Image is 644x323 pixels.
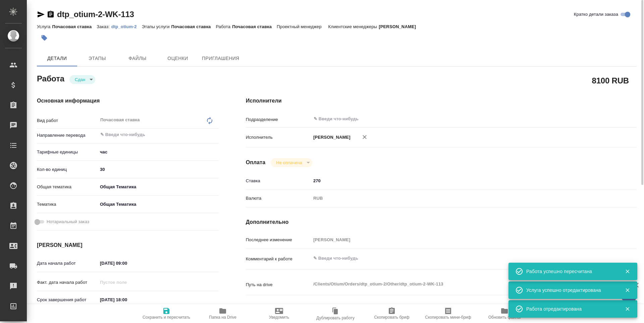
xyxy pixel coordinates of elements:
button: Сохранить и пересчитать [138,304,195,323]
div: Работа отредактирована [526,306,615,312]
div: Услуга успешно отредактирована [526,287,615,294]
button: Добавить тэг [37,30,52,45]
span: Приглашения [202,54,239,63]
div: RUB [311,193,604,204]
p: Вид работ [37,117,98,124]
button: Скопировать мини-бриф [420,304,476,323]
p: Работа [216,24,232,29]
a: dtp_otium-2 [111,23,142,29]
span: Папка на Drive [209,315,236,320]
span: Сохранить и пересчитать [143,315,190,320]
span: Обновить файлы [488,315,521,320]
p: Этапы услуги [142,24,171,29]
h4: [PERSON_NAME] [37,241,219,249]
input: ✎ Введи что-нибудь [311,176,604,186]
button: Удалить исполнителя [357,130,372,144]
h4: Оплата [246,158,266,167]
p: Почасовая ставка [52,24,97,29]
h2: 8100 RUB [592,75,629,86]
p: Ставка [246,178,311,184]
textarea: /Clients/Оtium/Orders/dtp_otium-2/Other/dtp_otium-2-WK-113 [311,278,604,290]
button: Обновить файлы [476,304,533,323]
div: Сдан [271,158,312,167]
p: Тематика [37,201,98,208]
p: Путь на drive [246,281,311,288]
p: Заказ: [97,24,111,29]
button: Закрыть [621,287,634,293]
input: Пустое поле [311,235,604,245]
p: Клиентские менеджеры [328,24,379,29]
button: Не оплачена [274,160,304,166]
h4: Дополнительно [246,218,637,226]
input: Пустое поле [98,277,156,287]
p: Дата начала работ [37,260,98,267]
p: Валюта [246,195,311,202]
div: Общая Тематика [98,199,219,210]
span: Детали [41,54,73,63]
span: Скопировать мини-бриф [425,315,471,320]
input: ✎ Введи что-нибудь [98,295,156,305]
p: dtp_otium-2 [111,24,142,29]
input: ✎ Введи что-нибудь [98,258,156,268]
button: Open [215,134,217,135]
button: Open [600,118,602,120]
p: Услуга [37,24,52,29]
div: Работа успешно пересчитана [526,268,615,275]
button: Скопировать ссылку для ЯМессенджера [37,10,45,18]
input: ✎ Введи что-нибудь [98,165,219,174]
span: Скопировать бриф [374,315,409,320]
p: Исполнитель [246,134,311,141]
div: Сдан [69,75,95,84]
button: Закрыть [621,268,634,274]
button: Скопировать бриф [364,304,420,323]
button: Дублировать работу [307,304,364,323]
button: Закрыть [621,306,634,312]
p: Кол-во единиц [37,166,98,173]
p: Проектный менеджер [277,24,323,29]
p: Комментарий к работе [246,256,311,262]
h4: Исполнители [246,97,637,105]
input: ✎ Введи что-нибудь [100,131,195,139]
a: dtp_otium-2-WK-113 [57,10,134,19]
span: Дублировать работу [316,316,355,320]
span: Кратко детали заказа [574,11,618,18]
span: Оценки [162,54,194,63]
h4: Основная информация [37,97,219,105]
button: Скопировать ссылку [47,10,55,18]
p: Почасовая ставка [232,24,277,29]
span: Файлы [121,54,154,63]
button: Сдан [73,77,87,82]
button: Уведомить [251,304,307,323]
h2: Работа [37,72,64,84]
span: Уведомить [269,315,289,320]
p: Факт. дата начала работ [37,279,98,286]
p: Общая тематика [37,184,98,190]
div: Общая Тематика [98,181,219,193]
div: час [98,146,219,158]
span: Нотариальный заказ [47,218,89,225]
button: Папка на Drive [195,304,251,323]
input: ✎ Введи что-нибудь [313,115,580,123]
p: [PERSON_NAME] [379,24,421,29]
p: Почасовая ставка [171,24,216,29]
p: [PERSON_NAME] [311,134,351,141]
p: Направление перевода [37,132,98,139]
p: Подразделение [246,116,311,123]
p: Тарифные единицы [37,149,98,155]
span: Этапы [81,54,113,63]
p: Последнее изменение [246,237,311,243]
p: Срок завершения работ [37,297,98,303]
